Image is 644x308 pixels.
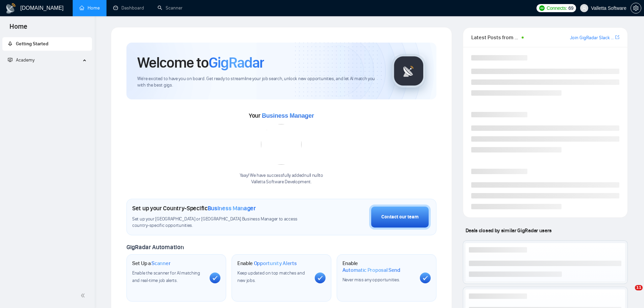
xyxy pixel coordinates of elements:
[209,53,264,72] span: GigRadar
[463,224,554,236] span: Deals closed by similar GigRadar users
[262,112,314,119] span: Business Manager
[381,213,419,221] div: Contact our team
[132,216,311,229] span: Set up your [GEOGRAPHIC_DATA] or [GEOGRAPHIC_DATA] Business Manager to access country-specific op...
[249,112,314,119] span: Your
[342,260,414,273] h1: Enable
[16,41,48,47] span: Getting Started
[126,243,184,251] span: GigRadar Automation
[392,54,426,88] img: gigradar-logo.png
[132,260,170,267] h1: Set Up a
[615,34,619,40] span: export
[237,260,297,267] h1: Enable
[261,124,302,165] img: error
[568,4,573,12] span: 69
[8,57,34,63] span: Academy
[582,6,587,10] span: user
[208,205,256,212] span: Business Manager
[4,22,33,36] span: Home
[369,205,431,230] button: Contact our team
[240,172,323,185] div: Yaay! We have successfully added null null to
[342,267,400,274] span: Automatic Proposal Send
[5,3,16,14] img: logo
[635,285,643,290] span: 11
[8,57,13,62] span: fund-projection-screen
[547,4,567,12] span: Connects:
[630,5,641,11] a: setting
[570,34,614,42] a: Join GigRadar Slack Community
[132,205,256,212] h1: Set up your Country-Specific
[151,260,170,267] span: Scanner
[132,270,200,283] span: Enable the scanner for AI matching and real-time job alerts.
[16,57,34,63] span: Academy
[621,285,637,301] iframe: Intercom live chat
[237,270,305,283] span: Keep updated on top matches and new jobs.
[615,34,619,41] a: export
[342,277,400,283] span: Never miss any opportunities.
[80,292,87,299] span: double-left
[630,3,641,14] button: setting
[137,76,381,89] span: We're excited to have you on board. Get ready to streamline your job search, unlock new opportuni...
[113,5,144,11] a: dashboardDashboard
[471,33,520,42] span: Latest Posts from the GigRadar Community
[254,260,297,267] span: Opportunity Alerts
[79,5,100,11] a: homeHome
[158,5,183,11] a: searchScanner
[137,53,264,72] h1: Welcome to
[539,5,545,11] img: upwork-logo.png
[2,37,92,51] li: Getting Started
[8,41,13,46] span: rocket
[240,179,323,185] p: Valletta Software Development .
